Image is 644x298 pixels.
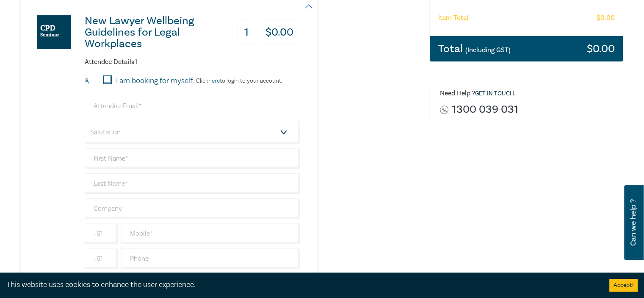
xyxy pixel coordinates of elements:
[85,58,300,66] h6: Attendee Details 1
[259,21,300,44] h3: $ 0.00
[85,15,224,50] h3: New Lawyer Wellbeing Guidelines for Legal Workplaces
[208,77,220,85] a: here
[116,75,194,86] label: I am booking for myself.
[440,89,617,98] h6: Need Help ? .
[92,78,94,84] small: 1
[85,198,300,219] input: Company
[238,21,255,44] h3: 1
[465,46,511,54] small: (Including GST)
[85,148,300,169] input: First Name*
[85,248,118,269] input: +61
[6,279,597,290] div: This website uses cookies to enhance the user experience.
[121,223,300,244] input: Mobile*
[475,90,514,97] a: Get in touch
[438,43,511,54] h3: Total
[85,223,118,244] input: +61
[609,279,638,292] button: Accept cookies
[121,248,300,269] input: Phone
[85,173,300,194] input: Last Name*
[85,96,300,116] input: Attendee Email*
[452,104,518,115] a: 1300 039 031
[438,14,469,22] h6: Item Total
[596,14,614,22] h6: $ 0.00
[37,15,71,49] img: New Lawyer Wellbeing Guidelines for Legal Workplaces
[586,43,614,54] h3: $ 0.00
[629,190,637,255] span: Can we help ?
[194,78,282,84] p: Click to login to your account.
